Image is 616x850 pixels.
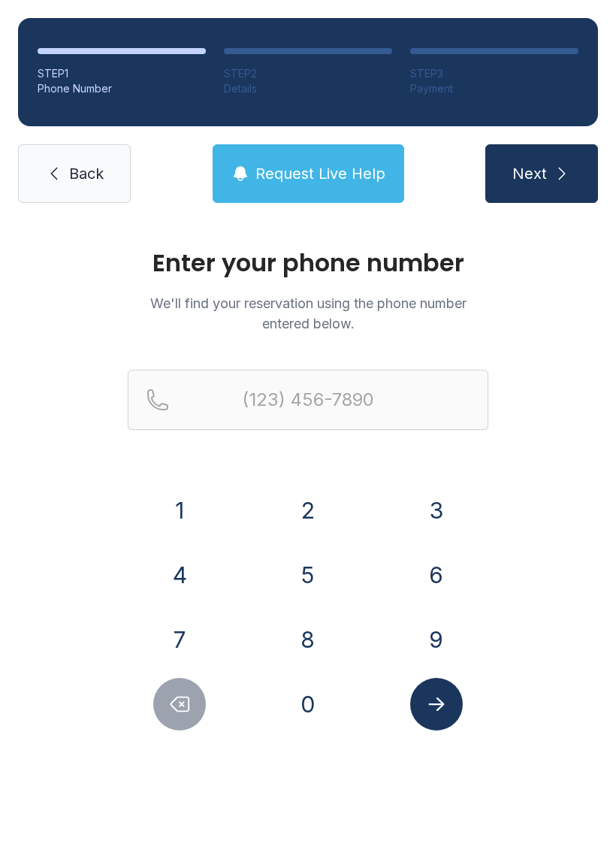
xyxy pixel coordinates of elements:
[282,484,334,537] button: 2
[512,163,547,184] span: Next
[410,613,463,666] button: 9
[410,66,578,81] div: STEP 3
[153,549,206,601] button: 4
[224,66,392,81] div: STEP 2
[282,549,334,601] button: 5
[410,549,463,601] button: 6
[410,81,578,96] div: Payment
[282,613,334,666] button: 8
[410,484,463,537] button: 3
[153,613,206,666] button: 7
[282,678,334,731] button: 0
[128,251,488,275] h1: Enter your phone number
[224,81,392,96] div: Details
[38,66,206,81] div: STEP 1
[69,163,104,184] span: Back
[153,678,206,731] button: Delete number
[255,163,385,184] span: Request Live Help
[128,293,488,334] p: We'll find your reservation using the phone number entered below.
[410,678,463,731] button: Submit lookup form
[153,484,206,537] button: 1
[128,370,488,430] input: Reservation phone number
[38,81,206,96] div: Phone Number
